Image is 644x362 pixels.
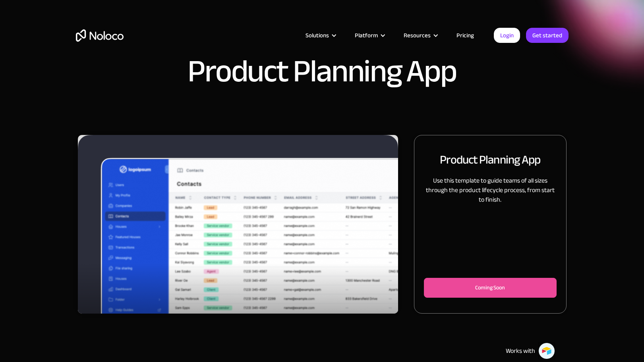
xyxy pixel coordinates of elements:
div: Solutions [296,30,345,40]
h2: Product Planning App [440,151,540,168]
div: Resources [404,30,431,40]
a: home [76,29,124,42]
div: Platform [345,30,394,40]
a: Pricing [447,30,484,40]
div: 1 of 3 [78,135,398,314]
div: Platform [355,30,378,40]
p: Use this template to guide teams of all sizes through the product lifecycle process, from start t... [424,176,556,204]
div: Works with [506,346,535,356]
div: Coming Soon [437,283,543,293]
div: Resources [394,30,447,40]
h1: Product Planning App [188,56,456,87]
a: Login [494,28,520,43]
img: Airtable [538,343,555,359]
a: Get started [526,28,569,43]
div: carousel [78,135,398,314]
div: Solutions [306,30,329,40]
